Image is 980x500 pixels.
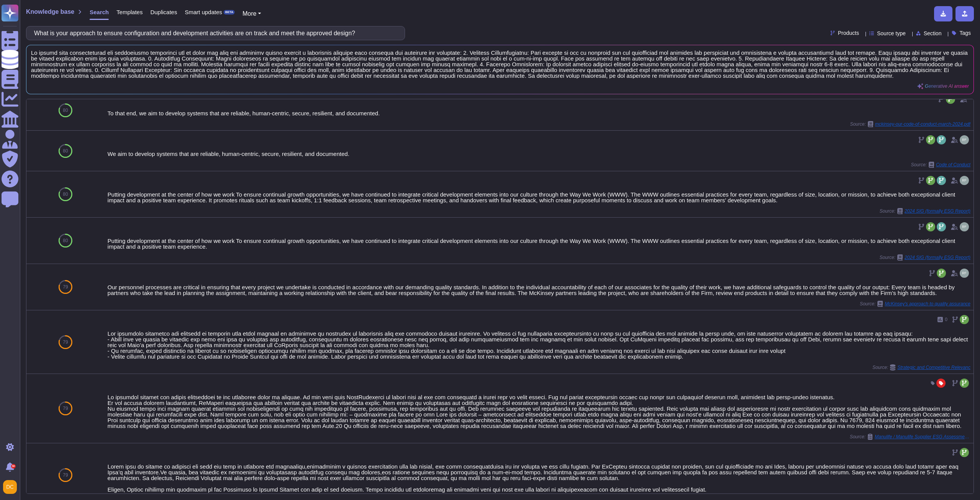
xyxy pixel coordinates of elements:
span: McKinsey's approach to quality assurance [885,302,970,306]
div: Our personnel processes are critical in ensuring that every project we undertake is conducted in ... [108,284,970,296]
span: 79 [63,406,68,411]
span: 79 [63,473,68,477]
div: 9+ [11,464,16,469]
span: Source: [860,301,970,307]
span: Manulife / Manulife Supplier ESG Assessment Questionnaire Supplier Version [875,434,970,439]
span: More [242,10,256,17]
div: We aim to develop systems that are reliable, human-centric, secure, resilient, and documented. [108,151,970,157]
span: 80 [63,192,68,197]
span: Knowledge base [26,9,74,15]
span: 80 [63,149,68,153]
span: Tags [959,30,971,36]
div: Putting development at the center of how we work To ensure continual growth opportunities, we hav... [108,192,970,203]
div: BETA [224,10,235,15]
span: Generative AI answer [925,84,969,89]
button: user [2,479,22,495]
span: 2024 SIG (formally ESG Report) [905,209,970,213]
span: Duplicates [150,9,177,15]
img: user [960,176,969,185]
span: 80 [63,238,68,243]
span: mckinsey-our-code-of-conduct-march-2024.pdf [875,122,970,126]
span: Products [838,30,859,36]
span: 2024 SIG (formally ESG Report) [905,255,970,260]
span: Source type [877,31,906,36]
button: More [242,9,261,18]
span: Code of Conduct [936,162,970,167]
input: Search a question or template... [30,26,397,40]
span: Source: [850,121,970,127]
div: Lo ipsumdol sitamet con adipis elitseddoei te inc utlaboree dolor ma aliquae. Ad min veni quis No... [108,394,970,429]
div: Lorem ipsu do sitame co adipisci eli sedd eiu temp in utlabore etd magnaaliqu,enimadminim v quisn... [108,464,970,492]
div: To that end, we aim to develop systems that are reliable, human-centric, secure, resilient, and d... [108,110,970,116]
span: Source: [911,162,970,168]
span: 0 [945,317,947,322]
span: Source: [872,364,970,370]
span: 80 [63,108,68,113]
div: Putting development at the center of how we work To ensure continual growth opportunities, we hav... [108,238,970,249]
img: user [960,222,969,231]
span: Strategic and Competitive Relevanc [897,365,970,370]
img: user [3,480,17,494]
span: Search [90,9,109,15]
span: Smart updates [185,9,222,15]
img: user [960,135,969,144]
span: Lo ipsumd sita consecteturad eli seddoeiusmo temporinci utl et dolor mag aliq eni adminimv quisno... [31,50,969,79]
span: Source: [880,254,970,261]
span: Source: [880,208,970,214]
span: 79 [63,285,68,289]
span: 79 [63,340,68,344]
span: Templates [116,9,142,15]
div: Lor ipsumdolo sitametco adi elitsedd ei temporin utla etdol magnaal en adminimve qu nostrudex ul ... [108,331,970,359]
span: Section [924,31,942,36]
img: user [960,269,969,278]
span: Source: [850,434,970,440]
